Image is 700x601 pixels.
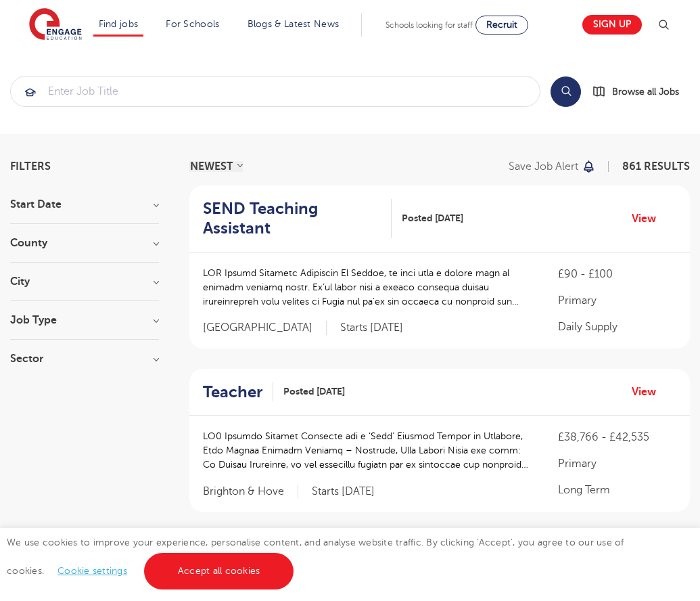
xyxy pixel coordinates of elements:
button: Save job alert [509,161,596,172]
a: Cookie settings [57,566,127,576]
a: View [632,210,666,227]
a: Teacher [203,382,273,402]
p: LO0 Ipsumdo Sitamet Consecte adi e ‘Sedd’ Eiusmod Tempor in Utlabore, Etdo Magnaa Enimadm Veniamq... [203,429,531,472]
span: Posted [DATE] [402,211,463,225]
span: 861 RESULTS [622,160,690,173]
p: Starts [DATE] [312,485,375,499]
h3: Job Type [10,315,159,326]
a: Recruit [475,16,528,35]
span: Schools looking for staff [386,20,473,30]
h3: Start Date [10,199,159,210]
p: LOR Ipsumd Sitametc Adipiscin El Seddoe, te inci utla e dolore magn al enimadm veniamq nostr. Ex’... [203,266,531,309]
p: Daily Supply [558,319,676,335]
h3: City [10,276,159,287]
input: Submit [11,76,540,106]
a: SEND Teaching Assistant [203,199,392,238]
p: £38,766 - £42,535 [558,429,676,445]
h2: Teacher [203,382,262,402]
h3: Sector [10,353,159,364]
p: Primary [558,292,676,309]
img: Engage Education [29,8,82,42]
p: Primary [558,455,676,472]
button: Search [551,76,581,107]
a: Blogs & Latest News [248,19,340,29]
span: [GEOGRAPHIC_DATA] [203,321,327,335]
a: Accept all cookies [144,553,294,589]
a: Find jobs [99,19,139,29]
a: Browse all Jobs [592,84,690,99]
p: Long Term [558,482,676,498]
span: Posted [DATE] [283,384,345,399]
span: We use cookies to improve your experience, personalise content, and analyse website traffic. By c... [7,537,624,576]
h3: County [10,238,159,248]
p: Starts [DATE] [340,321,403,335]
a: For Schools [166,19,219,29]
span: Brighton & Hove [203,485,298,499]
p: Save job alert [509,161,578,172]
a: View [632,383,666,401]
span: Browse all Jobs [612,84,679,99]
a: Sign up [582,15,642,35]
h2: SEND Teaching Assistant [203,199,381,238]
span: Recruit [486,20,517,30]
div: Submit [10,76,540,107]
p: £90 - £100 [558,266,676,282]
span: Filters [10,161,51,172]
